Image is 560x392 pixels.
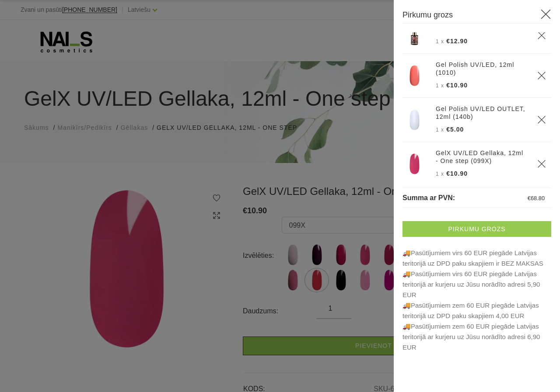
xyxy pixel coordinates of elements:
[436,149,527,165] a: GelX UV/LED Gellaka, 12ml - One step (099X)
[537,31,546,40] a: Delete
[537,115,546,124] a: Delete
[537,160,546,168] a: Delete
[446,38,468,45] span: €12.90
[436,105,527,121] a: Gel Polish UV/LED OUTLET, 12ml (140b)
[436,83,444,89] span: 1 x
[528,195,531,201] span: €
[402,248,551,353] p: 🚚Pasūtījumiem virs 60 EUR piegāde Latvijas teritorijā uz DPD paku skapjiem ir BEZ MAKSAS 🚚Pas...
[537,71,546,80] a: Delete
[446,126,464,133] span: €5.00
[402,221,551,237] a: Pirkumu grozs
[402,9,551,24] h3: Pirkumu grozs
[436,61,527,76] a: Gel Polish UV/LED, 12ml (1010)
[446,170,468,177] span: €10.90
[436,171,444,177] span: 1 x
[436,38,444,45] span: 1 x
[531,195,545,201] span: 68.80
[446,82,468,89] span: €10.90
[402,194,455,201] span: Summa ar PVN:
[436,127,444,133] span: 1 x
